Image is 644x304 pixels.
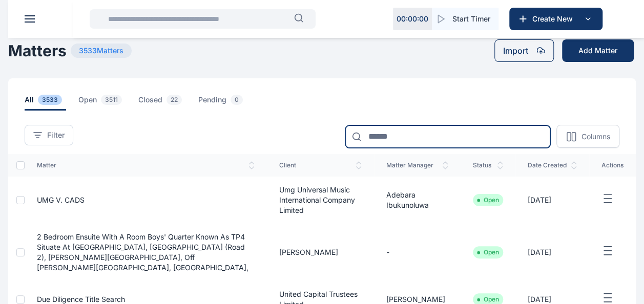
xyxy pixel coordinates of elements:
[138,95,186,111] span: closed
[374,177,461,224] td: Adebara ibukunoluwa
[138,95,198,111] a: closed22
[528,161,577,169] span: date created
[37,295,125,303] a: Due diligence title search
[397,14,428,24] p: 00 : 00 : 00
[374,224,461,281] td: -
[473,161,503,169] span: status
[101,95,122,105] span: 3511
[71,44,132,58] span: 3533 Matters
[198,95,247,111] span: pending
[515,224,589,281] td: [DATE]
[78,95,138,111] a: open3511
[515,177,589,224] td: [DATE]
[267,224,374,281] td: [PERSON_NAME]
[8,41,67,60] h1: Matters
[37,161,255,169] span: matter
[556,125,619,148] button: Columns
[528,14,581,24] span: Create New
[78,95,126,111] span: open
[38,95,62,105] span: 3533
[37,196,85,204] a: UMG V. CADS
[477,196,499,204] li: Open
[509,8,603,30] button: Create New
[432,8,498,30] button: Start Timer
[477,295,499,303] li: Open
[167,95,182,105] span: 22
[37,232,248,272] a: 2 Bedroom ensuite with a room boys' quarter known as TP4 situate at [GEOGRAPHIC_DATA], [GEOGRAPHI...
[452,14,490,24] span: Start Timer
[562,39,634,62] button: Add Matter
[601,161,624,169] span: actions
[25,125,73,145] button: Filter
[279,161,362,169] span: client
[477,248,499,256] li: Open
[25,95,66,111] span: all
[198,95,259,111] a: pending0
[25,95,78,111] a: all3533
[581,132,610,142] p: Columns
[386,161,448,169] span: matter manager
[231,95,243,105] span: 0
[494,39,554,62] button: Import
[47,130,65,140] span: Filter
[267,177,374,224] td: Umg Universal Music International Company Limited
